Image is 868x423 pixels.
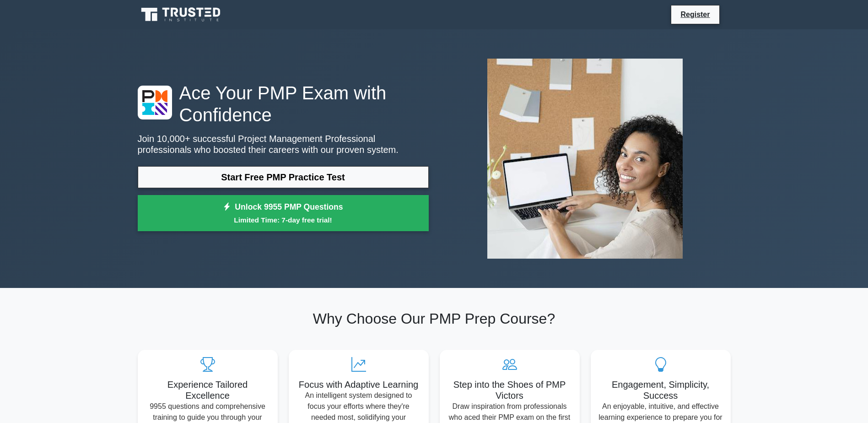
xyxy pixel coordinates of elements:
[447,379,572,401] h5: Step into the Shoes of PMP Victors
[138,166,429,188] a: Start Free PMP Practice Test
[149,215,417,225] small: Limited Time: 7-day free trial!
[675,9,715,20] a: Register
[138,195,429,232] a: Unlock 9955 PMP QuestionsLimited Time: 7-day free trial!
[145,379,270,401] h5: Experience Tailored Excellence
[138,82,429,126] h1: Ace Your PMP Exam with Confidence
[296,379,421,390] h5: Focus with Adaptive Learning
[138,310,731,327] h2: Why Choose Our PMP Prep Course?
[598,379,723,401] h5: Engagement, Simplicity, Success
[138,133,429,155] p: Join 10,000+ successful Project Management Professional professionals who boosted their careers w...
